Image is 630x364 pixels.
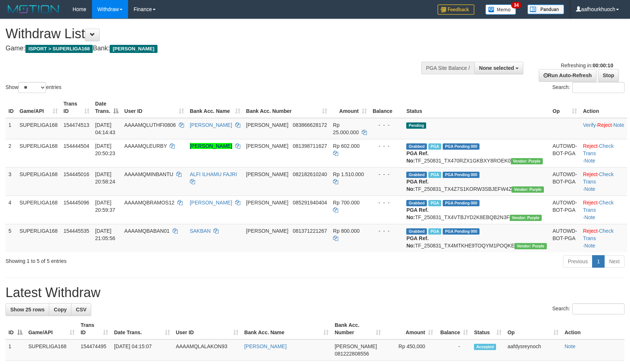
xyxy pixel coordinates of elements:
[511,2,521,8] span: 34
[572,82,624,93] input: Search:
[25,45,93,53] span: ISPORT > SUPERLIGA168
[580,139,627,167] td: · ·
[443,228,479,235] span: PGA Pending
[17,224,61,252] td: SUPERLIGA168
[583,228,598,234] a: Reject
[539,69,597,82] a: Run Auto-Refresh
[403,139,549,167] td: TF_250831_TX470RZX1GKBXY8ROEK0
[18,82,46,93] select: Showentries
[561,63,613,68] span: Refreshing in:
[124,143,167,149] span: AAAAMQLEURBY
[403,97,549,118] th: Status
[6,26,413,41] h1: Withdraw List
[562,318,624,339] th: Action
[443,200,479,206] span: PGA Pending
[92,97,121,118] th: Date Trans.: activate to sort column descending
[293,228,327,234] span: Copy 081371221267 to clipboard
[564,343,576,349] a: Note
[406,143,427,150] span: Grabbed
[527,4,564,14] img: panduan.png
[583,171,598,177] a: Reject
[95,200,116,213] span: [DATE] 20:59:37
[335,351,369,357] span: Copy 081222808556 to clipboard
[6,224,17,252] td: 5
[95,171,116,185] span: [DATE] 20:58:24
[190,200,232,206] a: [PERSON_NAME]
[552,82,624,93] label: Search:
[580,224,627,252] td: · ·
[550,196,580,224] td: AUTOWD-BOT-PGA
[428,200,441,206] span: Marked by aafheankoy
[6,318,25,339] th: ID: activate to sort column descending
[511,158,543,164] span: Vendor URL: https://trx4.1velocity.biz
[580,167,627,196] td: · ·
[173,318,241,339] th: User ID: activate to sort column ascending
[406,179,428,192] b: PGA Ref. No:
[403,196,549,224] td: TF_250831_TX4VTBJYD2K8EBQB2N3F
[17,139,61,167] td: SUPERLIGA168
[406,207,428,220] b: PGA Ref. No:
[403,167,549,196] td: TF_250831_TX4Z7S1KORW3SBJEFW4Z
[583,143,613,156] a: Check Trans
[584,158,595,164] a: Note
[293,171,327,177] span: Copy 082182610240 to clipboard
[550,224,580,252] td: AUTOWD-BOT-PGA
[121,97,187,118] th: User ID: activate to sort column ascending
[384,318,436,339] th: Amount: activate to sort column ascending
[241,318,332,339] th: Bank Acc. Name: activate to sort column ascending
[6,97,17,118] th: ID
[563,255,592,268] a: Previous
[580,97,627,118] th: Action
[373,171,401,178] div: - - -
[17,167,61,196] td: SUPERLIGA168
[613,122,624,128] a: Note
[76,307,86,313] span: CSV
[583,143,598,149] a: Reject
[25,318,78,339] th: Game/API: activate to sort column ascending
[436,318,471,339] th: Balance: activate to sort column ascending
[243,97,330,118] th: Bank Acc. Number: activate to sort column ascending
[403,224,549,252] td: TF_250831_TX4MTKHE9TOQYM1POQKE
[244,343,287,349] a: [PERSON_NAME]
[190,122,232,128] a: [PERSON_NAME]
[485,4,516,15] img: Button%20Memo.svg
[428,228,441,235] span: Marked by aafheankoy
[6,303,49,316] a: Show 25 rows
[583,122,596,128] a: Verify
[443,172,479,178] span: PGA Pending
[6,285,624,300] h1: Latest Withdraw
[10,307,45,313] span: Show 25 rows
[333,122,359,135] span: Rp 25.000.000
[293,122,327,128] span: Copy 083866628172 to clipboard
[597,122,612,128] a: Reject
[471,318,505,339] th: Status: activate to sort column ascending
[54,307,67,313] span: Copy
[406,172,427,178] span: Grabbed
[580,118,627,139] td: · ·
[6,118,17,139] td: 1
[6,82,61,93] label: Show entries
[95,143,116,156] span: [DATE] 20:50:23
[373,121,401,129] div: - - -
[6,339,25,361] td: 1
[583,228,613,241] a: Check Trans
[124,200,174,206] span: AAAAMQBRAMOS12
[335,343,377,349] span: [PERSON_NAME]
[373,227,401,235] div: - - -
[474,344,496,350] span: Accepted
[246,228,289,234] span: [PERSON_NAME]
[110,45,157,53] span: [PERSON_NAME]
[6,254,257,265] div: Showing 1 to 5 of 5 entries
[25,339,78,361] td: SUPERLIGA168
[111,339,173,361] td: [DATE] 04:15:07
[246,122,289,128] span: [PERSON_NAME]
[505,318,562,339] th: Op: activate to sort column ascending
[246,171,289,177] span: [PERSON_NAME]
[190,171,237,177] a: ALFI ILHAMU FAJRI
[514,243,546,249] span: Vendor URL: https://trx4.1velocity.biz
[190,228,211,234] a: SAKBAN
[505,339,562,361] td: aafdysreynoch
[370,97,404,118] th: Balance
[64,228,89,234] span: 154445535
[592,255,605,268] a: 1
